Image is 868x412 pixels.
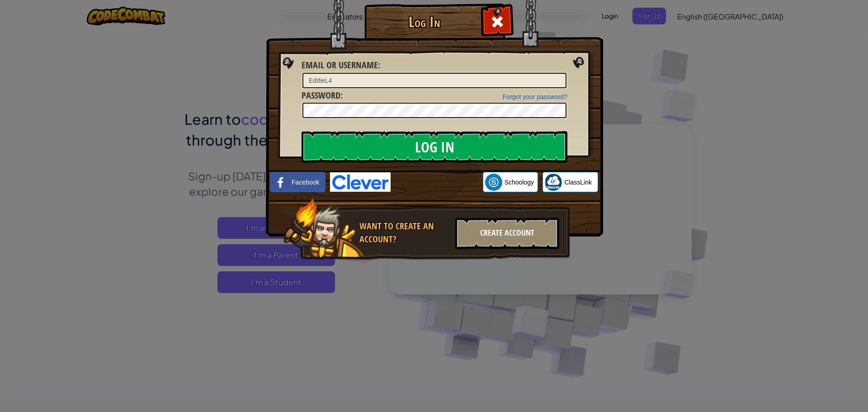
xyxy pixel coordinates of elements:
span: Facebook [292,178,319,187]
div: Want to create an account? [359,220,450,246]
span: Email or Username [302,59,378,71]
img: classlink-logo-small.png [545,174,562,191]
img: schoology.png [485,174,502,191]
label: : [302,89,343,102]
iframe: Sign in with Google Button [391,172,483,192]
div: Create Account [455,218,559,249]
span: Password [302,89,340,101]
label: : [302,59,380,72]
a: Forgot your password? [503,93,567,100]
input: Log In [302,131,567,163]
span: ClassLink [564,178,592,187]
img: clever-logo-blue.png [330,172,391,192]
h1: Log In [367,14,482,30]
span: Schoology [505,178,534,187]
img: facebook_small.png [272,174,289,191]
